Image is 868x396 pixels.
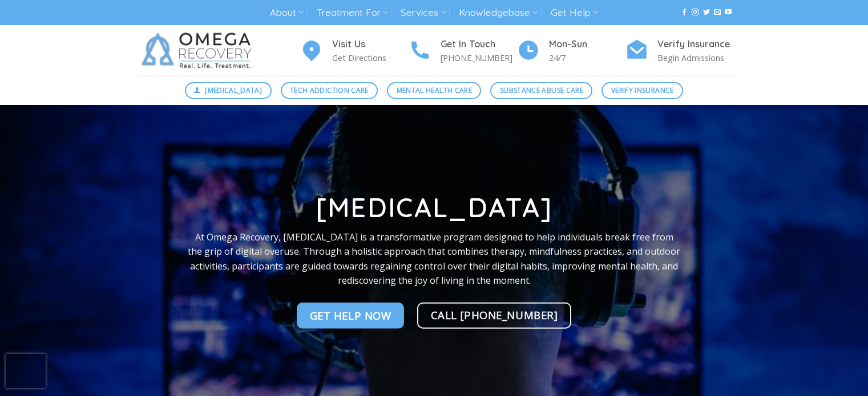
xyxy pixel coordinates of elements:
a: Substance Abuse Care [490,82,592,99]
a: Verify Insurance Begin Admissions [625,37,734,65]
a: Knowledgebase [459,2,538,23]
h4: Get In Touch [441,37,517,52]
span: Get Help NOw [310,307,391,324]
span: Call [PHONE_NUMBER] [431,307,558,323]
p: [PHONE_NUMBER] [441,51,517,64]
a: Follow on Twitter [703,9,710,17]
a: Visit Us Get Directions [300,37,409,65]
a: Call [PHONE_NUMBER] [417,303,572,329]
a: Get In Touch [PHONE_NUMBER] [409,37,517,65]
a: [MEDICAL_DATA] [185,82,272,99]
a: Get Help [551,2,598,23]
h4: Mon-Sun [549,37,625,52]
span: Mental Health Care [397,85,472,96]
span: [MEDICAL_DATA] [205,85,262,96]
span: Substance Abuse Care [500,85,583,96]
a: Get Help NOw [297,303,405,329]
p: Begin Admissions [657,51,734,64]
img: Omega Recovery [135,25,263,76]
a: Follow on Instagram [692,9,699,17]
a: Follow on YouTube [725,9,732,17]
p: 24/7 [549,51,625,64]
a: Follow on Facebook [681,9,688,17]
span: Verify Insurance [611,85,674,96]
span: Tech Addiction Care [290,85,369,96]
a: Tech Addiction Care [281,82,378,99]
h4: Visit Us [332,37,409,52]
iframe: reCAPTCHA [6,354,46,388]
p: At Omega Recovery, [MEDICAL_DATA] is a transformative program designed to help individuals break ... [188,230,681,288]
a: Services [401,2,446,23]
a: About [270,2,304,23]
strong: [MEDICAL_DATA] [316,191,552,224]
a: Send us an email [714,9,721,17]
h4: Verify Insurance [657,37,734,52]
a: Verify Insurance [601,82,683,99]
a: Treatment For [317,2,388,23]
p: Get Directions [332,51,409,64]
a: Mental Health Care [387,82,481,99]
